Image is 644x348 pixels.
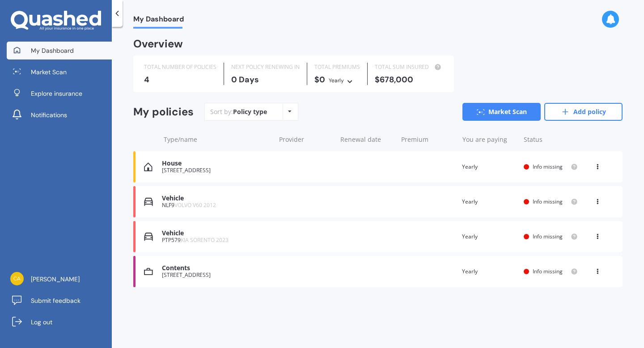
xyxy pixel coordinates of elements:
[162,229,271,237] div: Vehicle
[31,89,82,98] span: Explore insurance
[7,270,112,288] a: [PERSON_NAME]
[462,162,516,171] div: Yearly
[533,233,563,240] span: Info missing
[144,75,216,84] div: 4
[7,292,112,310] a: Submit feedback
[375,75,443,84] div: $678,000
[279,135,333,144] div: Provider
[7,42,112,59] a: My Dashboard
[144,162,153,171] img: House
[144,197,153,206] img: Vehicle
[524,135,578,144] div: Status
[162,160,271,167] div: House
[7,85,112,102] a: Explore insurance
[401,135,455,144] div: Premium
[174,201,216,209] span: VOLVO V60 2012
[210,107,267,116] div: Sort by:
[7,63,112,81] a: Market Scan
[162,264,271,272] div: Contents
[144,63,216,72] div: TOTAL NUMBER OF POLICIES
[462,232,516,241] div: Yearly
[162,195,271,202] div: Vehicle
[133,39,183,48] div: Overview
[7,313,112,331] a: Log out
[462,267,516,276] div: Yearly
[375,63,443,72] div: TOTAL SUM INSURED
[462,197,516,206] div: Yearly
[314,63,360,72] div: TOTAL PREMIUMS
[31,68,67,76] span: Market Scan
[31,110,67,119] span: Notifications
[544,103,623,121] a: Add policy
[31,275,80,284] span: [PERSON_NAME]
[231,63,300,72] div: NEXT POLICY RENEWING IN
[162,167,271,174] div: [STREET_ADDRESS]
[162,272,271,278] div: [STREET_ADDRESS]
[462,103,541,121] a: Market Scan
[340,135,394,144] div: Renewal date
[10,272,24,285] img: fb510e707878bc8951cf755bda571788
[31,296,80,305] span: Submit feedback
[162,202,271,208] div: NLF9
[31,318,52,327] span: Log out
[133,15,184,27] span: My Dashboard
[133,106,194,119] div: My policies
[231,75,300,84] div: 0 Days
[462,135,517,144] div: You are paying
[533,198,563,205] span: Info missing
[7,106,112,124] a: Notifications
[31,46,74,55] span: My Dashboard
[144,232,153,241] img: Vehicle
[314,75,360,85] div: $0
[162,237,271,243] div: PTP579
[233,107,267,116] div: Policy type
[329,76,344,85] div: Yearly
[144,267,153,276] img: Contents
[164,135,272,144] div: Type/name
[181,236,229,244] span: KIA SORENTO 2023
[533,163,563,170] span: Info missing
[533,267,563,275] span: Info missing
